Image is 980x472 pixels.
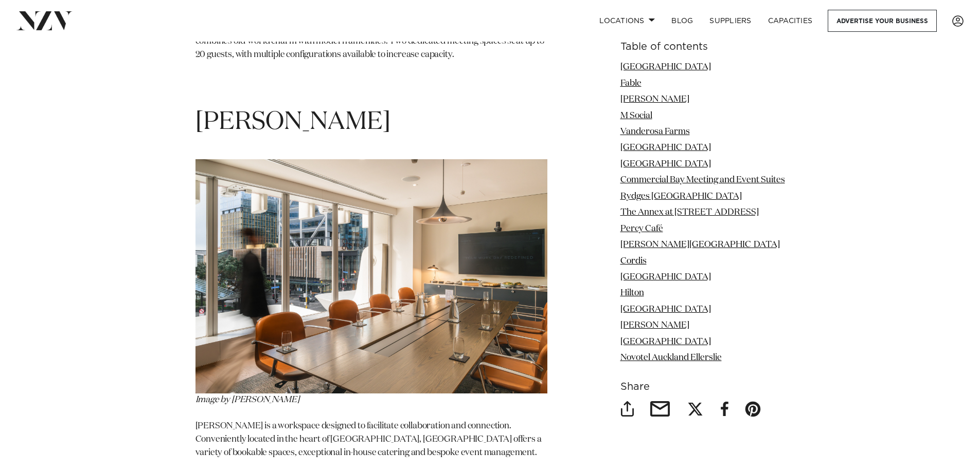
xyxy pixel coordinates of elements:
a: [PERSON_NAME] [620,321,689,330]
h6: Share [620,381,785,392]
a: Hilton [620,289,644,297]
h6: Table of contents [620,42,785,52]
a: Cordis [620,256,647,265]
a: SUPPLIERS [701,10,759,32]
a: [GEOGRAPHIC_DATA] [620,273,711,281]
a: [GEOGRAPHIC_DATA] [620,143,711,152]
a: M Social [620,111,652,120]
a: Locations [591,10,663,32]
a: Commercial Bay Meeting and Event Suites [620,176,785,184]
h1: [PERSON_NAME] [195,74,547,139]
a: [PERSON_NAME] [620,95,689,104]
a: [GEOGRAPHIC_DATA] [620,63,711,71]
img: nzv-logo.png [16,11,73,30]
em: Image by [PERSON_NAME] [195,395,299,404]
a: Capacities [760,10,821,32]
a: [GEOGRAPHIC_DATA] [620,305,711,314]
a: [GEOGRAPHIC_DATA] [620,160,711,168]
a: Fable [620,79,642,87]
a: [PERSON_NAME][GEOGRAPHIC_DATA] [620,240,780,249]
a: Vanderosa Farms [620,127,690,136]
a: Novotel Auckland Ellerslie [620,353,722,362]
a: Advertise your business [828,10,937,32]
a: The Annex at [STREET_ADDRESS] [620,208,759,217]
a: [GEOGRAPHIC_DATA] [620,337,711,346]
a: Percy Café [620,224,663,233]
a: BLOG [663,10,701,32]
a: Rydges [GEOGRAPHIC_DATA] [620,192,742,201]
